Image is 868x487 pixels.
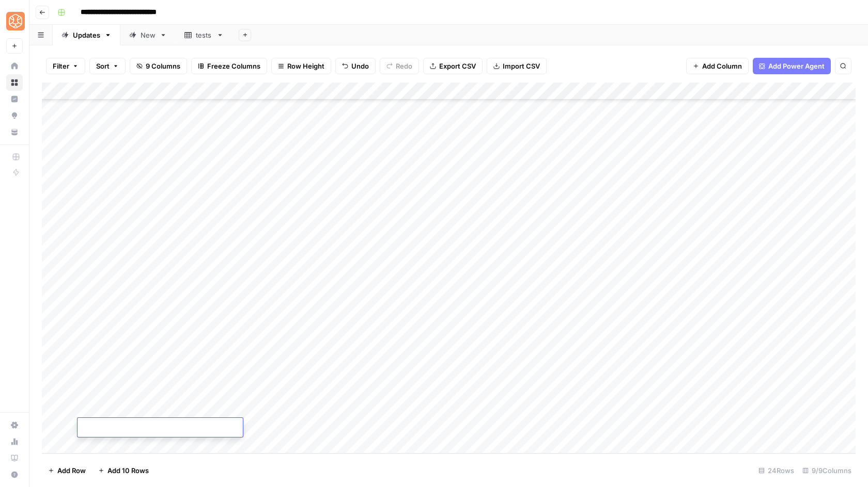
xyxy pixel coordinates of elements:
button: Add Power Agent [753,58,831,74]
a: Browse [6,74,23,91]
div: New [141,30,156,40]
span: Undo [351,61,369,71]
div: Updates [73,30,100,40]
button: Workspace: SimpleTiger [6,8,23,34]
span: 9 Columns [146,61,180,71]
button: Add Column [686,58,749,74]
span: Add 10 Rows [107,465,149,476]
a: Usage [6,433,23,450]
a: tests [176,25,233,45]
span: Add Column [702,61,742,71]
span: Row Height [287,61,324,71]
a: Home [6,58,23,74]
a: Settings [6,417,23,433]
a: Learning Hub [6,450,23,466]
div: 9/9 Columns [798,462,856,479]
button: Redo [380,58,419,74]
a: New [120,25,176,45]
button: Add Row [42,462,92,479]
button: Row Height [271,58,331,74]
a: Opportunities [6,107,23,124]
img: SimpleTiger Logo [6,12,25,30]
a: Insights [6,91,23,107]
button: Export CSV [423,58,483,74]
span: Add Power Agent [768,61,825,71]
button: Filter [46,58,85,74]
div: 24 Rows [754,462,798,479]
button: Sort [89,58,126,74]
span: Export CSV [439,61,476,71]
button: 9 Columns [130,58,187,74]
button: Help + Support [6,466,23,483]
button: Import CSV [487,58,547,74]
button: Undo [335,58,376,74]
span: Sort [96,61,110,71]
span: Import CSV [503,61,540,71]
a: Updates [53,25,120,45]
button: Freeze Columns [191,58,267,74]
span: Filter [53,61,69,71]
span: Freeze Columns [207,61,260,71]
span: Add Row [57,465,86,476]
button: Add 10 Rows [92,462,155,479]
div: tests [196,30,212,40]
a: Your Data [6,124,23,140]
span: Redo [396,61,412,71]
